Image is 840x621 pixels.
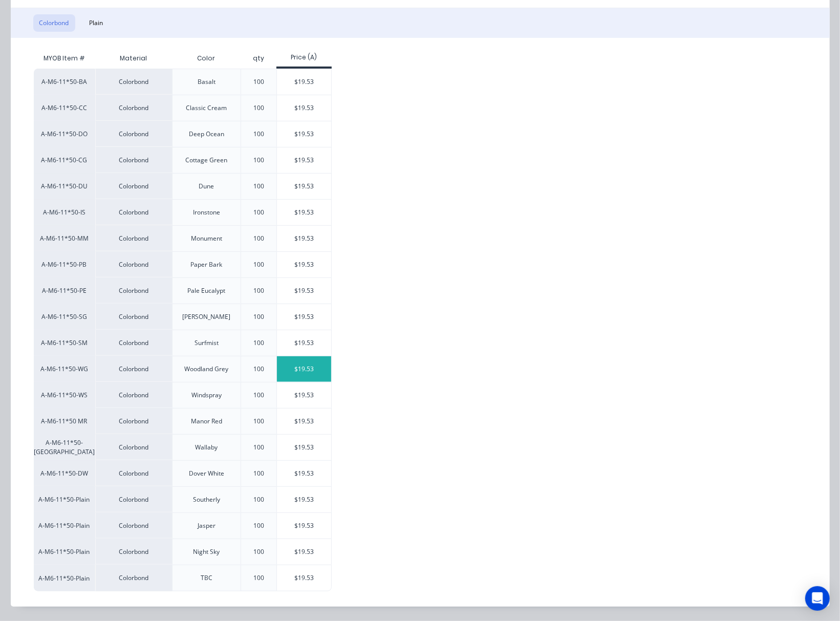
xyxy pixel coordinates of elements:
[277,330,332,356] div: $19.53
[34,147,95,173] div: A-M6-11*50-CG
[34,408,95,434] div: A-M6-11*50 MR
[253,182,264,191] div: 100
[245,46,272,71] div: qty
[253,286,264,295] div: 100
[95,356,172,382] div: Colorbond
[277,304,332,330] div: $19.53
[95,330,172,356] div: Colorbond
[34,512,95,539] div: A-M6-11*50-Plain
[95,408,172,434] div: Colorbond
[253,77,264,87] div: 100
[253,103,264,113] div: 100
[95,486,172,512] div: Colorbond
[193,208,220,217] div: Ironstone
[34,539,95,565] div: A-M6-11*50-Plain
[277,382,332,408] div: $19.53
[95,539,172,565] div: Colorbond
[182,312,230,322] div: [PERSON_NAME]
[34,304,95,330] div: A-M6-11*50-SG
[805,586,830,611] div: Open Intercom Messenger
[189,46,223,71] div: Color
[191,417,222,426] div: Manor Red
[277,487,332,512] div: $19.53
[253,156,264,165] div: 100
[253,234,264,243] div: 100
[95,251,172,277] div: Colorbond
[277,174,332,199] div: $19.53
[185,156,227,165] div: Cottage Green
[195,443,218,452] div: Wallaby
[186,103,227,113] div: Classic Cream
[34,225,95,251] div: A-M6-11*50-MM
[95,304,172,330] div: Colorbond
[277,409,332,434] div: $19.53
[193,547,220,556] div: Night Sky
[201,573,212,583] div: TBC
[253,208,264,217] div: 100
[95,382,172,408] div: Colorbond
[184,365,228,374] div: Woodland Grey
[34,173,95,199] div: A-M6-11*50-DU
[95,95,172,121] div: Colorbond
[190,260,222,269] div: Paper Bark
[34,434,95,460] div: A-M6-11*50-[GEOGRAPHIC_DATA]
[253,573,264,583] div: 100
[253,495,264,504] div: 100
[33,14,75,32] button: Colorbond
[95,147,172,173] div: Colorbond
[199,182,214,191] div: Dune
[34,95,95,121] div: A-M6-11*50-CC
[277,278,332,304] div: $19.53
[34,48,95,69] div: MYOB Item #
[198,77,216,87] div: Basalt
[95,434,172,460] div: Colorbond
[34,356,95,382] div: A-M6-11*50-WG
[276,53,332,62] div: Price (A)
[191,234,222,243] div: Monument
[277,200,332,225] div: $19.53
[253,521,264,530] div: 100
[95,225,172,251] div: Colorbond
[191,391,222,400] div: Windspray
[95,277,172,304] div: Colorbond
[195,338,219,348] div: Surfmist
[95,512,172,539] div: Colorbond
[189,469,224,478] div: Dover White
[34,565,95,591] div: A-M6-11*50-Plain
[34,330,95,356] div: A-M6-11*50-SM
[277,565,332,591] div: $19.53
[198,521,216,530] div: Jasper
[95,565,172,591] div: Colorbond
[253,130,264,139] div: 100
[277,435,332,460] div: $19.53
[253,469,264,478] div: 100
[253,547,264,556] div: 100
[187,286,225,295] div: Pale Eucalypt
[277,226,332,251] div: $19.53
[277,69,332,95] div: $19.53
[95,48,172,69] div: Material
[277,147,332,173] div: $19.53
[34,277,95,304] div: A-M6-11*50-PE
[277,121,332,147] div: $19.53
[34,460,95,486] div: A-M6-11*50-DW
[95,173,172,199] div: Colorbond
[34,486,95,512] div: A-M6-11*50-Plain
[193,495,220,504] div: Southerly
[34,199,95,225] div: A-M6-11*50-IS
[95,199,172,225] div: Colorbond
[189,130,224,139] div: Deep Ocean
[253,365,264,374] div: 100
[95,460,172,486] div: Colorbond
[277,513,332,539] div: $19.53
[277,95,332,121] div: $19.53
[253,312,264,322] div: 100
[277,539,332,565] div: $19.53
[253,417,264,426] div: 100
[34,251,95,277] div: A-M6-11*50-PB
[277,252,332,277] div: $19.53
[253,260,264,269] div: 100
[34,69,95,95] div: A-M6-11*50-BA
[253,338,264,348] div: 100
[34,121,95,147] div: A-M6-11*50-DO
